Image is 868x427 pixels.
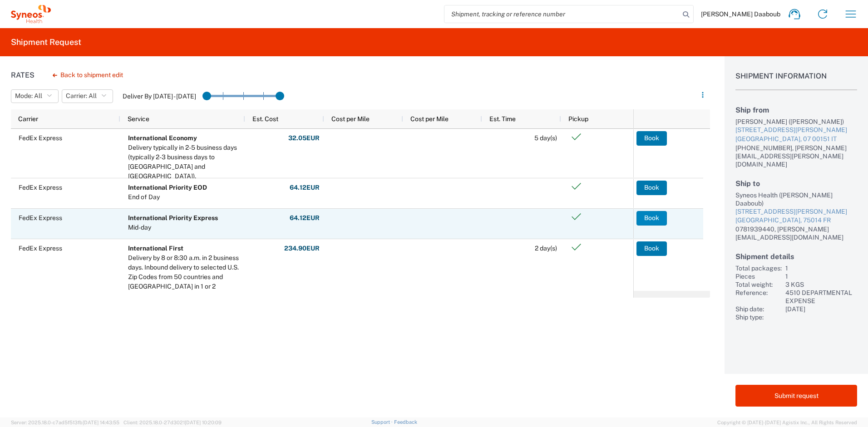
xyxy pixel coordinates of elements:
div: [PHONE_NUMBER], [PERSON_NAME][EMAIL_ADDRESS][PERSON_NAME][DOMAIN_NAME] [735,144,857,168]
button: Submit request [735,385,857,407]
strong: 64.12 EUR [290,183,320,192]
a: [STREET_ADDRESS][PERSON_NAME][GEOGRAPHIC_DATA], 07 00151 IT [735,126,857,143]
h2: Ship from [735,106,857,114]
div: Total packages: [735,264,782,272]
span: FedEx Express [19,134,62,142]
div: 4510 DEPARTMENTAL EXPENSE [785,289,857,305]
label: Deliver By [DATE] - [DATE] [123,92,196,100]
div: Delivery by 8 or 8:30 a.m. in 2 business days. Inbound delivery to selected U.S. Zip Codes from 5... [128,253,241,301]
b: International First [128,245,183,252]
b: International Economy [128,134,197,142]
span: Carrier: All [66,92,97,100]
span: Copyright © [DATE]-[DATE] Agistix Inc., All Rights Reserved [717,418,857,427]
span: FedEx Express [19,214,62,221]
button: Book [636,131,667,146]
div: End of Day [128,192,207,202]
span: Cost per Mile [331,115,370,123]
button: Mode: All [11,89,59,103]
span: FedEx Express [19,245,62,252]
div: [GEOGRAPHIC_DATA], 75014 FR [735,216,857,225]
div: Reference: [735,289,782,305]
span: 2 day(s) [535,245,557,252]
span: Est. Cost [252,115,278,123]
div: [STREET_ADDRESS][PERSON_NAME] [735,126,857,135]
button: Back to shipment edit [45,67,130,83]
h1: Shipment Information [735,72,857,90]
h2: Ship to [735,179,857,188]
div: [PERSON_NAME] ([PERSON_NAME]) [735,118,857,126]
div: Total weight: [735,280,782,289]
button: 64.12EUR [289,181,320,195]
span: [PERSON_NAME] Daaboub [701,10,780,18]
button: Book [636,241,667,256]
button: Carrier: All [62,89,113,103]
button: 64.12EUR [289,211,320,226]
strong: 234.90 EUR [284,244,320,253]
span: Mode: All [15,92,42,100]
a: Support [371,419,394,425]
div: 1 [785,272,857,280]
div: [GEOGRAPHIC_DATA], 07 00151 IT [735,135,857,144]
b: International Priority EOD [128,184,207,191]
div: Pieces [735,272,782,280]
div: Syneos Health ([PERSON_NAME] Daaboub) [735,191,857,207]
span: [DATE] 14:43:55 [83,420,119,425]
span: 5 day(s) [534,134,557,142]
div: 1 [785,264,857,272]
input: Shipment, tracking or reference number [444,5,680,23]
a: Feedback [394,419,417,425]
strong: 64.12 EUR [290,214,320,222]
div: 0781939440, [PERSON_NAME][EMAIL_ADDRESS][DOMAIN_NAME] [735,225,857,241]
button: 32.05EUR [288,131,320,146]
button: 234.90EUR [284,241,320,256]
div: Ship type: [735,313,782,321]
div: 3 KGS [785,280,857,289]
span: Cost per Mile [410,115,449,123]
span: Est. Time [489,115,516,123]
div: Delivery typically in 2-5 business days (typically 2-3 business days to Canada and Mexico). [128,143,241,181]
div: [DATE] [785,305,857,313]
strong: 32.05 EUR [288,134,320,142]
span: FedEx Express [19,184,62,191]
b: International Priority Express [128,214,218,221]
span: Service [128,115,149,123]
span: Client: 2025.18.0-27d3021 [123,420,222,425]
span: Pickup [568,115,588,123]
span: [DATE] 10:20:09 [185,420,222,425]
h2: Shipment details [735,252,857,261]
div: Ship date: [735,305,782,313]
div: Mid-day [128,223,218,232]
h2: Shipment Request [11,37,81,48]
span: Carrier [18,115,38,123]
div: [STREET_ADDRESS][PERSON_NAME] [735,207,857,216]
a: [STREET_ADDRESS][PERSON_NAME][GEOGRAPHIC_DATA], 75014 FR [735,207,857,225]
button: Book [636,181,667,195]
h1: Rates [11,71,35,79]
button: Book [636,211,667,226]
span: Server: 2025.18.0-c7ad5f513fb [11,420,119,425]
